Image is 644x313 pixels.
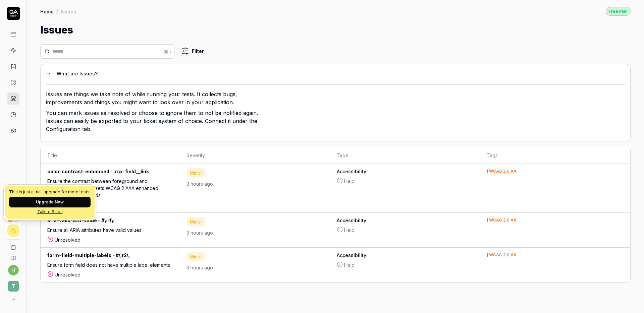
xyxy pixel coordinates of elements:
[3,239,24,250] a: Book a call with us
[186,265,213,270] time: 3 hours ago
[61,8,76,15] div: Issues
[606,7,631,16] button: Free Plan
[46,90,264,109] p: Issues are things we take note of while running your tests. It collects bugs, improvements and th...
[480,147,630,164] th: Tags
[186,168,206,178] div: Minor
[164,48,171,55] div: ⌘ /
[180,147,330,164] th: Severity
[47,261,173,271] div: Ensure form field does not have multiple label elements
[487,168,517,175] button: WCAG 2.0 AA
[47,252,173,261] div: form-field-multiple-labels - #\:r2\:
[40,8,54,15] a: Home
[186,230,213,236] time: 3 hours ago
[9,197,91,207] button: Upgrade Now
[3,250,24,261] a: Documentation
[47,236,173,243] div: Unresolved
[330,147,480,164] th: Type
[56,8,58,15] div: /
[8,281,19,292] span: T
[40,22,73,38] h1: Issues
[57,70,620,78] div: What are Issues?
[337,178,474,185] a: Help
[9,209,91,215] a: Talk to Sales
[177,44,208,58] button: Filter
[337,227,474,234] a: Help
[489,218,517,222] div: WCAG 2.0 AA
[186,252,206,261] div: Minor
[337,168,474,175] b: Accessibility
[337,217,474,224] b: Accessibility
[46,109,264,136] p: You can mark issues as resolved or choose to ignore them to not be notified again. Issues can eas...
[47,271,173,278] div: Unresolved
[47,168,173,178] div: color-contrast-enhanced - .rcx-field__link
[8,265,19,275] button: h
[47,178,173,201] div: Ensure the contrast between foreground and background colors meets WCAG 2 AAA enhanced contrast r...
[47,201,173,208] div: Unresolved
[337,252,474,259] b: Accessibility
[337,261,474,268] a: Help
[3,275,24,293] button: T
[186,181,213,187] time: 3 hours ago
[489,253,517,257] div: WCAG 2.0 AA
[41,147,180,164] th: Title
[46,70,620,78] button: What are Issues?
[186,217,206,227] div: Minor
[487,252,517,259] button: WCAG 2.0 AA
[47,217,173,227] div: aria-valid-attr-value - #\:r1\:
[47,227,173,236] div: Ensure all ARIA attributes have valid values
[9,190,91,194] p: This is just a trial, upgrade for more tests!
[487,217,517,224] button: WCAG 2.0 AA
[489,169,517,173] div: WCAG 2.0 AA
